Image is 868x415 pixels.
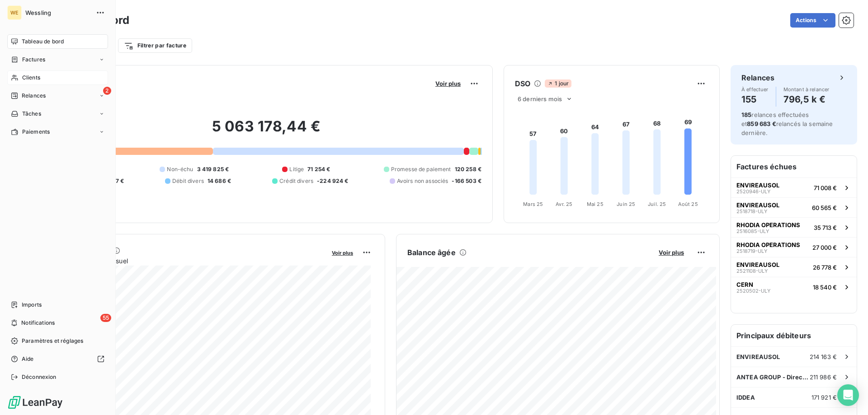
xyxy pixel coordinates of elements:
[118,38,192,53] button: Filtrer par facture
[783,87,830,92] span: Montant à relancer
[814,224,837,231] span: 35 713 €
[731,325,857,346] h6: Principaux débiteurs
[731,177,857,197] button: ENVIREAUSOL2520946-ULY71 008 €
[545,79,571,88] span: 1 jour
[208,177,231,185] span: 14 686 €
[783,92,830,107] h4: 796,5 k €
[317,177,349,185] span: -224 924 €
[22,110,41,118] span: Tâches
[279,177,313,185] span: Crédit divers
[391,165,451,173] span: Promesse de paiement
[736,248,767,254] span: 2518719-ULY
[407,247,456,258] h6: Balance âgée
[747,120,776,127] span: 859 683 €
[7,52,108,67] a: Factures
[731,277,857,297] button: CERN2520502-ULY18 540 €
[813,264,837,271] span: 26 778 €
[736,281,753,288] span: CERN
[22,128,50,136] span: Paiements
[172,177,204,185] span: Débit divers
[656,248,687,256] button: Voir plus
[397,177,448,185] span: Avoirs non associés
[741,111,833,136] span: relances effectuées et relancés la semaine dernière.
[812,244,837,251] span: 27 000 €
[523,201,543,207] tspan: Mars 25
[736,201,779,209] span: ENVIREAUSOL
[741,92,769,107] h4: 155
[167,165,193,173] span: Non-échu
[7,5,22,20] div: WE
[7,107,108,121] a: Tâches
[22,355,34,363] span: Aide
[435,80,461,87] span: Voir plus
[7,34,108,49] a: Tableau de bord
[25,9,90,16] span: Wessling
[731,197,857,217] button: ENVIREAUSOL2518718-ULY60 565 €
[51,256,325,266] span: Chiffre d'affaires mensuel
[812,204,837,211] span: 60 565 €
[736,182,779,189] span: ENVIREAUSOL
[736,228,769,234] span: 2516085-ULY
[736,288,770,294] span: 2520502-ULY
[648,201,666,207] tspan: Juil. 25
[736,261,779,268] span: ENVIREAUSOL
[22,337,83,345] span: Paramètres et réglages
[736,394,755,401] span: IDDEA
[21,319,55,327] span: Notifications
[455,165,481,173] span: 120 258 €
[731,257,857,277] button: ENVIREAUSOL2521108-ULY26 778 €
[103,87,111,95] span: 2
[736,353,780,360] span: ENVIREAUSOL
[289,165,304,173] span: Litige
[7,334,108,348] a: Paramètres et réglages
[736,241,800,248] span: RHODIA OPERATIONS
[197,165,229,173] span: 3 419 825 €
[790,13,835,28] button: Actions
[7,298,108,312] a: Imports
[329,248,356,256] button: Voir plus
[678,201,698,207] tspan: Août 25
[22,74,40,82] span: Clients
[741,111,751,118] span: 185
[741,87,769,92] span: À effectuer
[22,92,46,100] span: Relances
[659,249,684,256] span: Voir plus
[100,314,111,322] span: 55
[813,284,837,291] span: 18 540 €
[332,250,353,256] span: Voir plus
[51,117,481,145] h2: 5 063 178,44 €
[452,177,481,185] span: -166 503 €
[731,217,857,237] button: RHODIA OPERATIONS2516085-ULY35 713 €
[810,373,837,381] span: 211 986 €
[7,89,108,103] a: 2Relances
[731,156,857,177] h6: Factures échues
[7,125,108,139] a: Paiements
[556,201,572,207] tspan: Avr. 25
[736,221,800,228] span: RHODIA OPERATIONS
[736,209,767,214] span: 2518718-ULY
[7,395,63,410] img: Logo LeanPay
[736,189,770,194] span: 2520946-ULY
[518,95,562,103] span: 6 derniers mois
[736,373,810,381] span: ANTEA GROUP - Direction administrat
[741,72,774,83] h6: Relances
[22,373,57,381] span: Déconnexion
[7,352,108,366] a: Aide
[515,78,530,89] h6: DSO
[7,70,108,85] a: Clients
[837,384,859,406] div: Open Intercom Messenger
[810,353,837,360] span: 214 163 €
[736,268,768,274] span: 2521108-ULY
[811,394,837,401] span: 171 921 €
[22,301,42,309] span: Imports
[587,201,604,207] tspan: Mai 25
[307,165,330,173] span: 71 254 €
[433,79,463,88] button: Voir plus
[814,184,837,191] span: 71 008 €
[22,37,64,46] span: Tableau de bord
[22,56,45,64] span: Factures
[731,237,857,257] button: RHODIA OPERATIONS2518719-ULY27 000 €
[617,201,635,207] tspan: Juin 25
